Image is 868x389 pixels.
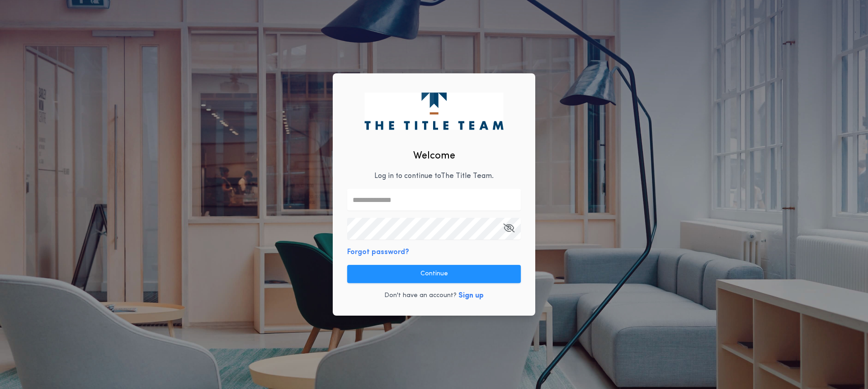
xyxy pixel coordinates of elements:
button: Sign up [458,290,484,301]
button: Continue [347,265,521,283]
p: Log in to continue to The Title Team . [374,171,494,182]
img: logo [364,92,503,130]
h2: Welcome [413,149,455,163]
button: Forgot password? [347,247,409,258]
p: Don't have an account? [384,291,457,300]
